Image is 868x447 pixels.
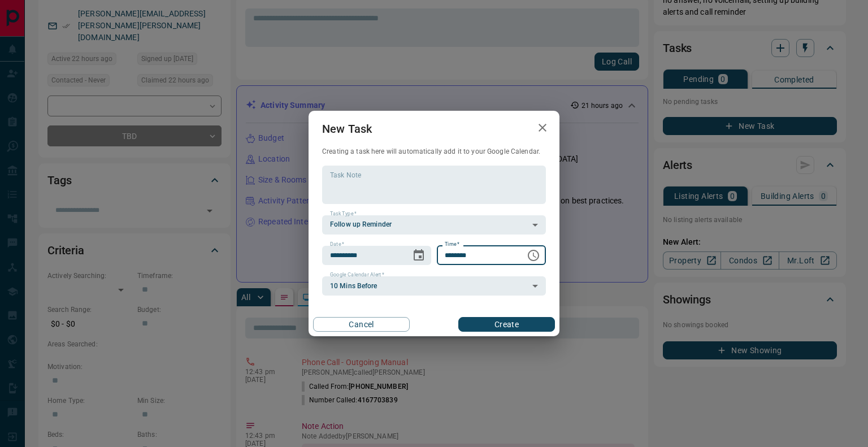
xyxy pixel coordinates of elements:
[322,276,546,296] div: 10 Mins Before
[522,244,545,267] button: Choose time, selected time is 6:00 AM
[330,271,384,279] label: Google Calendar Alert
[330,210,357,218] label: Task Type
[322,215,546,235] div: Follow up Reminder
[309,111,385,147] h2: New Task
[313,317,410,332] button: Cancel
[458,317,555,332] button: Create
[445,241,459,248] label: Time
[407,244,430,267] button: Choose date, selected date is Sep 16, 2025
[330,241,344,248] label: Date
[322,147,546,157] p: Creating a task here will automatically add it to your Google Calendar.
